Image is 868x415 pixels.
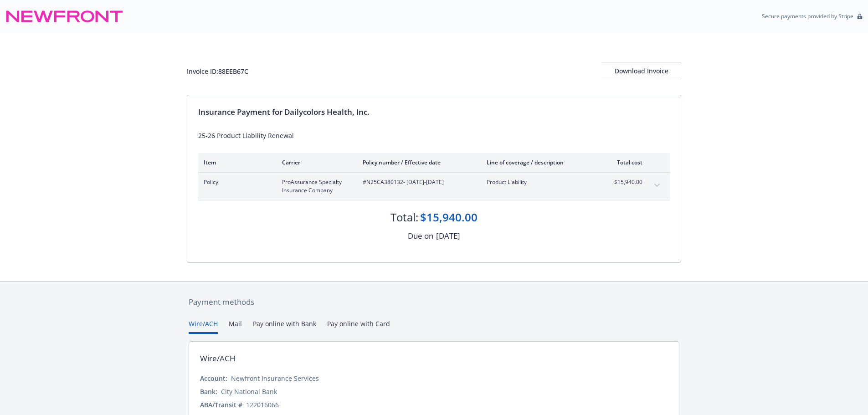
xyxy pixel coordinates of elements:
[601,62,681,80] div: Download Invoice
[198,173,670,200] div: PolicyProAssurance Specialty Insurance Company#N25CA380132- [DATE]-[DATE]Product Liability$15,940...
[198,131,670,140] div: 25-26 Product Liability Renewal
[608,178,642,186] span: $15,940.00
[198,106,670,118] div: Insurance Payment for Dailycolors Health, Inc.
[200,387,217,396] div: Bank:
[282,178,348,195] span: ProAssurance Specialty Insurance Company
[601,62,681,80] button: Download Invoice
[762,12,853,20] p: Secure payments provided by Stripe
[436,230,460,242] div: [DATE]
[221,387,277,396] div: City National Bank
[487,178,594,186] span: Product Liability
[363,159,472,166] div: Policy number / Effective date
[200,400,242,410] div: ABA/Transit #
[231,374,319,383] div: Newfront Insurance Services
[390,210,418,225] div: Total:
[327,319,390,334] button: Pay online with Card
[408,230,433,242] div: Due on
[204,159,267,166] div: Item
[187,67,248,76] div: Invoice ID: 88EEB67C
[363,178,472,186] span: #N25CA380132 - [DATE]-[DATE]
[229,319,242,334] button: Mail
[189,319,218,334] button: Wire/ACH
[650,178,664,193] button: expand content
[189,296,679,308] div: Payment methods
[282,159,348,166] div: Carrier
[200,374,227,383] div: Account:
[204,178,267,186] span: Policy
[608,159,642,166] div: Total cost
[246,400,279,410] div: 122016066
[200,353,236,364] div: Wire/ACH
[487,159,594,166] div: Line of coverage / description
[253,319,316,334] button: Pay online with Bank
[420,210,478,225] div: $15,940.00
